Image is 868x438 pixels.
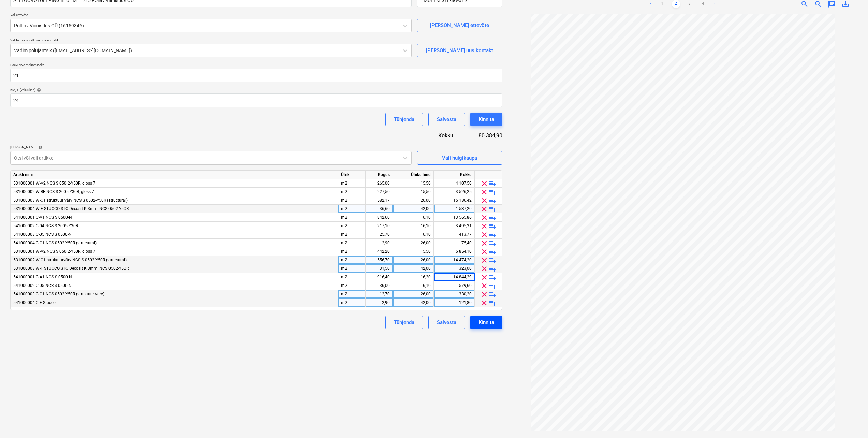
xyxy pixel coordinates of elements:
div: 6 854,10 [437,247,472,256]
div: 16,10 [396,281,431,290]
input: Päevi arve maksmiseks [10,69,502,82]
div: 14 844,29 [437,273,472,281]
span: playlist_add [488,179,497,188]
span: clear [480,299,488,307]
span: 531000003 W-C1 struktuur värv NCS S 0502-Y50R (structural) [13,198,128,203]
span: 531000004 W-F STUCCO STO Decosit K 3mm, NCS 0502-Y50R [13,206,129,211]
span: clear [480,239,488,247]
span: clear [480,205,488,213]
div: Tühjenda [394,115,414,124]
div: Tühjenda [394,318,414,327]
div: 579,60 [437,281,472,290]
span: 531000003 W-F STUCCO STO Decosit K 3mm, NCS 0502-Y50R [13,266,129,271]
div: 15,50 [396,179,431,188]
div: 16,10 [396,230,431,239]
div: m2 [338,281,366,290]
span: 541000001 C-A1 NCS S 0500-N [13,215,72,220]
div: 217,10 [368,222,390,230]
button: Kinnita [470,316,502,329]
span: clear [480,282,488,290]
span: playlist_add [488,282,497,290]
div: Vali hulgikaupa [442,154,477,162]
div: m2 [338,213,366,222]
span: clear [480,273,488,281]
div: 42,00 [396,298,431,307]
span: playlist_add [488,239,497,247]
span: 531000001 W-A2 NCS S 050 2-Y50R, gloss 7 [13,181,95,186]
div: 13 565,86 [437,213,472,222]
span: help [37,145,42,149]
div: [PERSON_NAME] uus kontakt [426,46,493,55]
span: clear [480,231,488,239]
span: playlist_add [488,231,497,239]
div: 842,60 [368,213,390,222]
div: 75,40 [437,239,472,247]
button: Salvesta [428,316,465,329]
span: clear [480,214,488,222]
div: 15,50 [396,247,431,256]
div: 36,00 [368,281,390,290]
div: 31,50 [368,264,390,273]
p: Vali tarnija või alltöövõtja kontakt [10,38,412,44]
div: Kinnita [479,318,494,327]
div: 15 136,42 [437,196,472,205]
span: 531000002 W-BE NCS S 2005-Y30R, gloss 7 [13,189,94,194]
div: m2 [338,179,366,188]
span: playlist_add [488,222,497,230]
span: clear [480,188,488,196]
div: m2 [338,230,366,239]
span: clear [480,290,488,298]
span: 541000004 C-C1 NCS 0502-Y50R (structural) [13,240,97,245]
div: m2 [338,205,366,213]
div: m2 [338,256,366,264]
div: Salvesta [437,115,456,124]
span: playlist_add [488,299,497,307]
div: 14 474,20 [437,256,472,264]
button: [PERSON_NAME] uus kontakt [417,44,502,57]
div: m2 [338,298,366,307]
button: [PERSON_NAME] ettevõte [417,19,502,32]
div: Kinnita [479,115,494,124]
span: 541000003 C-C1 NCS 0502-Y50R (struktuur värv) [13,292,104,296]
div: 3 495,31 [437,222,472,230]
span: playlist_add [488,290,497,298]
div: 42,00 [396,264,431,273]
div: 556,70 [368,256,390,264]
span: 541000004 C-F Stucco [13,300,56,305]
div: 330,20 [437,290,472,298]
span: 541000002 C-04 NCS S 2005-Y30R [13,223,78,228]
span: playlist_add [488,273,497,281]
div: 26,00 [396,256,431,264]
div: 1 537,20 [437,205,472,213]
div: 26,00 [396,239,431,247]
span: help [35,88,41,92]
div: 80 384,90 [464,132,502,140]
span: clear [480,179,488,188]
span: playlist_add [488,248,497,256]
span: 541000003 C-05 NCS S 0500-N [13,232,72,237]
div: m2 [338,247,366,256]
span: playlist_add [488,265,497,273]
div: 121,80 [437,298,472,307]
span: playlist_add [488,188,497,196]
div: m2 [338,239,366,247]
div: Kogus [366,171,393,179]
div: KM, % (valikuline) [10,88,502,92]
span: 541000001 C-A1 NCS S 0500-N [13,275,72,279]
div: Salvesta [437,318,456,327]
div: 16,10 [396,222,431,230]
p: Vali ettevõte [10,13,412,18]
div: 16,20 [396,273,431,281]
span: clear [480,196,488,205]
button: Vali hulgikaupa [417,151,502,165]
div: 2,90 [368,298,390,307]
div: 15,50 [396,188,431,196]
div: m2 [338,222,366,230]
div: 227,50 [368,188,390,196]
div: 413,77 [437,230,472,239]
input: KM, % [10,93,502,107]
span: playlist_add [488,256,497,264]
div: 1 323,00 [437,264,472,273]
span: 531000001 W-A2 NCS S 050 2-Y50R, gloss 7 [13,249,95,254]
span: playlist_add [488,205,497,213]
